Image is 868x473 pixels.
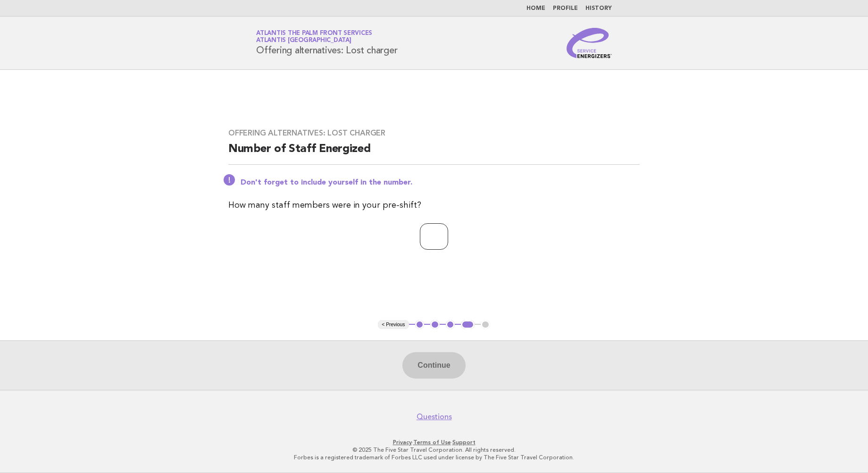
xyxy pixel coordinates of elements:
img: Service Energizers [567,28,612,58]
button: 4 [461,320,475,329]
span: Atlantis [GEOGRAPHIC_DATA] [256,38,351,44]
h3: Offering alternatives: Lost charger [228,128,640,138]
a: Questions [417,412,452,422]
a: Privacy [393,439,412,446]
button: 3 [446,320,455,329]
a: Home [526,6,545,11]
a: Terms of Use [413,439,451,446]
p: · · [145,439,723,446]
button: 2 [430,320,440,329]
button: < Previous [378,320,409,329]
p: How many staff members were in your pre-shift? [228,199,640,212]
a: Support [452,439,476,446]
button: 1 [415,320,425,329]
p: Don't forget to include yourself in the number. [241,178,640,187]
h2: Number of Staff Energized [228,142,640,165]
a: Profile [553,6,578,11]
p: Forbes is a registered trademark of Forbes LLC used under license by The Five Star Travel Corpora... [145,454,723,461]
h1: Offering alternatives: Lost charger [256,31,397,55]
a: History [585,6,612,11]
a: Atlantis The Palm Front ServicesAtlantis [GEOGRAPHIC_DATA] [256,30,372,43]
p: © 2025 The Five Star Travel Corporation. All rights reserved. [145,446,723,454]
